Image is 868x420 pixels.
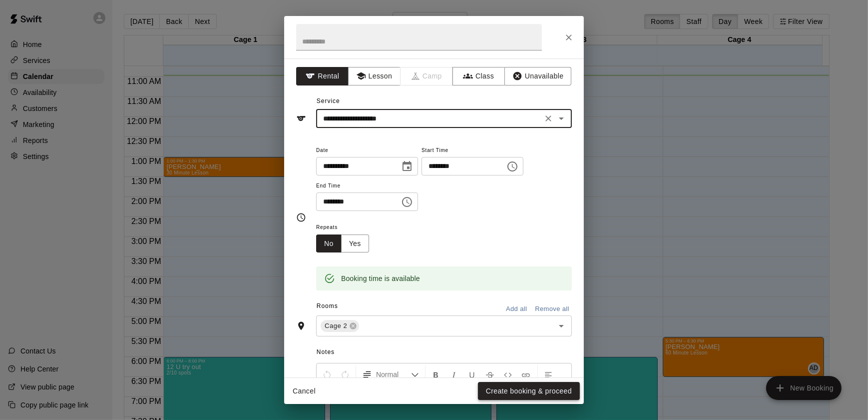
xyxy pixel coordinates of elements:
[481,365,498,383] button: Format Strikethrough
[560,28,578,46] button: Close
[478,382,580,400] button: Create booking & proceed
[316,234,369,253] div: outlined button group
[532,301,572,317] button: Remove all
[540,365,557,383] button: Left Align
[316,221,377,234] span: Repeats
[452,67,505,85] button: Class
[296,321,306,331] svg: Rooms
[316,179,418,193] span: End Time
[341,234,369,253] button: Yes
[296,67,349,85] button: Rental
[296,212,306,222] svg: Timing
[445,365,462,383] button: Format Italics
[341,269,420,287] div: Booking time is available
[316,144,418,157] span: Date
[296,113,306,123] svg: Service
[541,111,555,125] button: Clear
[317,302,338,309] span: Rooms
[401,67,453,85] span: Camps can only be created in the Services page
[502,156,522,176] button: Choose time, selected time is 3:30 PM
[316,234,342,253] button: No
[428,365,444,383] button: Format Bold
[397,192,417,212] button: Choose time, selected time is 4:00 PM
[317,344,572,360] span: Notes
[504,67,571,85] button: Unavailable
[554,319,568,333] button: Open
[500,301,532,317] button: Add all
[337,365,354,383] button: Redo
[288,382,320,400] button: Cancel
[321,320,359,332] div: Cage 2
[554,111,568,125] button: Open
[319,365,336,383] button: Undo
[321,321,351,331] span: Cage 2
[358,365,423,383] button: Formatting Options
[317,97,340,104] span: Service
[499,365,516,383] button: Insert Code
[348,67,401,85] button: Lesson
[422,144,523,157] span: Start Time
[376,369,411,379] span: Normal
[517,365,534,383] button: Insert Link
[463,365,480,383] button: Format Underline
[397,156,417,176] button: Choose date, selected date is Aug 12, 2025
